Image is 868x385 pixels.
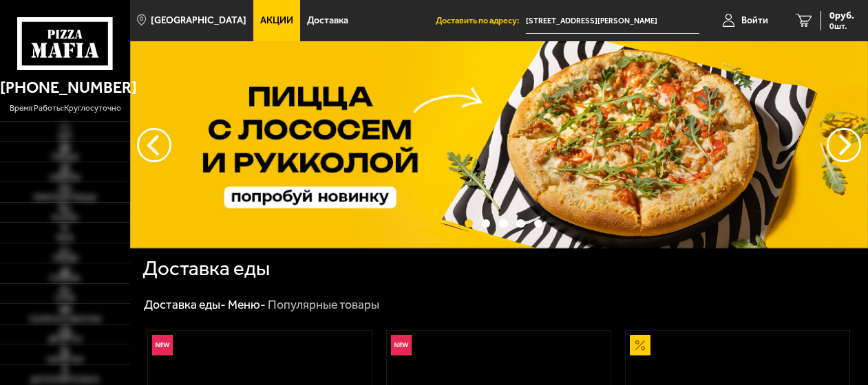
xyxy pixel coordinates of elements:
[516,219,525,228] button: точки переключения
[152,335,173,355] img: Новинка
[526,8,699,34] input: Ваш адрес доставки
[499,219,508,228] button: точки переключения
[630,335,650,355] img: Акционный
[829,22,854,30] span: 0 шт.
[144,297,226,312] a: Доставка еды-
[391,335,412,355] img: Новинка
[829,11,854,21] span: 0 руб.
[465,219,474,228] button: точки переключения
[151,16,246,25] span: [GEOGRAPHIC_DATA]
[142,258,270,279] h1: Доставка еды
[741,16,768,25] span: Войти
[260,16,293,25] span: Акции
[827,128,861,162] button: предыдущий
[526,8,699,34] span: улица Решетникова, 15
[482,219,491,228] button: точки переключения
[307,16,348,25] span: Доставка
[137,128,171,162] button: следующий
[228,297,266,312] a: Меню-
[534,219,543,228] button: точки переключения
[268,297,379,313] div: Популярные товары
[436,16,526,25] span: Доставить по адресу:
